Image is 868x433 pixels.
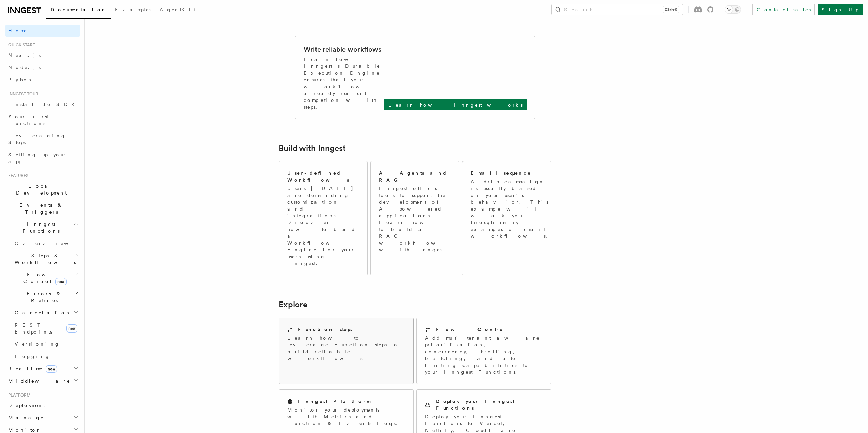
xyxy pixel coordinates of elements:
[379,170,452,183] h2: AI Agents and RAG
[5,183,74,196] span: Local Development
[5,414,44,421] span: Manage
[287,170,359,183] h2: User-defined Workflows
[5,42,35,48] span: Quick start
[8,152,67,164] span: Setting up your app
[279,161,368,275] a: User-defined WorkflowsUsers [DATE] are demanding customization and integrations. Discover how to ...
[5,74,80,86] a: Python
[416,318,551,384] a: Flow ControlAdd multi-tenant aware prioritization, concurrency, throttling, batching, and rate li...
[115,7,151,12] span: Examples
[5,375,80,387] button: Middleware
[160,7,196,12] span: AgentKit
[8,27,27,34] span: Home
[5,399,80,412] button: Deployment
[5,149,80,168] a: Setting up your app
[46,2,111,19] a: Documentation
[5,365,57,372] span: Realtime
[66,324,77,333] span: new
[12,350,80,362] a: Logging
[15,241,85,246] span: Overview
[111,2,156,18] a: Examples
[12,307,80,319] button: Cancellation
[5,237,80,362] div: Inngest Functions
[8,77,33,82] span: Python
[5,202,74,215] span: Events & Triggers
[12,237,80,249] a: Overview
[471,170,531,176] h2: Email sequence
[384,99,527,110] a: Learn how Inngest works
[12,288,80,307] button: Errors & Retries
[5,218,80,237] button: Inngest Functions
[425,335,543,375] p: Add multi-tenant aware prioritization, concurrency, throttling, batching, and rate limiting capab...
[5,180,80,199] button: Local Development
[5,392,31,398] span: Platform
[298,326,353,333] h2: Function steps
[5,129,80,149] a: Leveraging Steps
[5,362,80,375] button: Realtimenew
[388,102,523,108] p: Learn how Inngest works
[8,65,41,70] span: Node.js
[15,354,50,359] span: Logging
[752,4,815,15] a: Contact sales
[5,91,38,97] span: Inngest tour
[5,49,80,61] a: Next.js
[287,406,405,427] p: Monitor your deployments with Metrics and Function & Events Logs.
[287,185,359,267] p: Users [DATE] are demanding customization and integrations. Discover how to build a Workflow Engin...
[156,2,200,18] a: AgentKit
[12,252,76,266] span: Steps & Workflows
[50,7,107,12] span: Documentation
[304,56,384,110] p: Learn how Inngest's Durable Execution Engine ensures that your workflow already run until complet...
[15,341,60,347] span: Versioning
[5,25,80,37] a: Home
[15,322,52,335] span: REST Endpoints
[12,319,80,338] a: REST Endpointsnew
[12,268,80,288] button: Flow Controlnew
[471,178,551,239] p: A drip campaign is usually based on your user's behavior. This example will walk you through many...
[8,102,79,107] span: Install the SDK
[12,249,80,268] button: Steps & Workflows
[818,4,863,15] a: Sign Up
[5,173,28,179] span: Features
[5,98,80,110] a: Install the SDK
[8,52,41,58] span: Next.js
[298,398,370,405] h2: Inngest Platform
[12,290,74,304] span: Errors & Retries
[55,278,67,285] span: new
[436,326,507,333] h2: Flow Control
[12,309,71,316] span: Cancellation
[5,61,80,74] a: Node.js
[279,300,307,309] a: Explore
[370,161,459,275] a: AI Agents and RAGInngest offers tools to support the development of AI-powered applications. Lear...
[8,114,49,126] span: Your first Functions
[12,271,75,285] span: Flow Control
[552,4,683,15] button: Search...Ctrl+K
[379,185,452,253] p: Inngest offers tools to support the development of AI-powered applications. Learn how to build a ...
[436,398,543,412] h2: Deploy your Inngest Functions
[663,6,679,13] kbd: Ctrl+K
[279,143,346,153] a: Build with Inngest
[5,377,70,384] span: Middleware
[5,402,45,409] span: Deployment
[5,412,80,424] button: Manage
[46,365,57,373] span: new
[8,133,66,145] span: Leveraging Steps
[279,318,414,384] a: Function stepsLearn how to leverage Function steps to build reliable workflows.
[462,161,551,275] a: Email sequenceA drip campaign is usually based on your user's behavior. This example will walk yo...
[287,335,405,362] p: Learn how to leverage Function steps to build reliable workflows.
[5,199,80,218] button: Events & Triggers
[12,338,80,350] a: Versioning
[5,221,74,234] span: Inngest Functions
[725,5,741,14] button: Toggle dark mode
[5,110,80,129] a: Your first Functions
[304,45,381,54] h2: Write reliable workflows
